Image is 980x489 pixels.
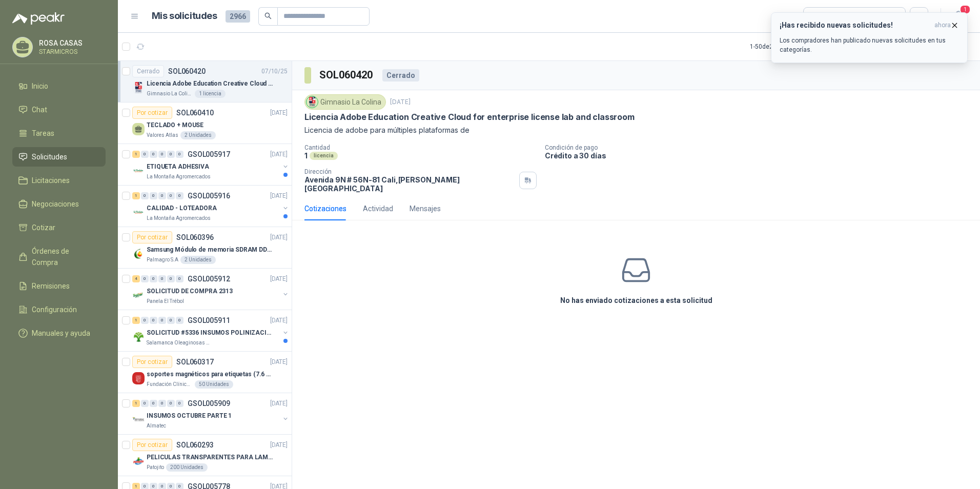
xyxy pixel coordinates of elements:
p: PELICULAS TRANSPARENTES PARA LAMINADO EN CALIENTE [147,453,274,462]
img: Company Logo [307,96,318,108]
p: Dirección [304,168,515,175]
div: 0 [158,275,166,282]
div: 1 [132,192,140,199]
div: 0 [167,275,175,282]
p: Los compradores han publicado nuevas solicitudes en tus categorías. [780,36,959,54]
div: 50 Unidades [195,380,233,389]
p: 1 [304,151,308,160]
div: Por cotizar [132,356,172,368]
span: Chat [32,104,47,115]
div: 0 [176,192,183,199]
div: 0 [158,151,166,158]
p: SOLICITUD DE COMPRA 2313 [147,287,233,296]
div: 0 [141,400,149,407]
a: Licitaciones [12,171,106,190]
div: 0 [158,317,166,324]
p: [DATE] [270,150,288,159]
p: Palmagro S.A [147,256,178,264]
span: 1 [959,5,971,14]
span: Tareas [32,128,54,139]
a: Chat [12,100,106,119]
div: 2 Unidades [180,131,216,139]
div: 0 [150,317,157,324]
div: Mensajes [410,203,441,214]
div: 1 [132,317,140,324]
div: 0 [141,192,149,199]
a: 1 0 0 0 0 0 GSOL005909[DATE] Company LogoINSUMOS OCTUBRE PARTE 1Almatec [132,397,290,430]
p: Gimnasio La Colina [147,90,193,98]
p: Cantidad [304,144,537,151]
a: Por cotizarSOL060396[DATE] Company LogoSamsung Módulo de memoria SDRAM DDR4 M393A2G40DB0 de 16 GB... [118,227,292,269]
div: 200 Unidades [166,463,208,472]
button: 1 [949,7,968,26]
p: [DATE] [270,399,288,409]
p: ROSA CASAS [39,39,103,47]
button: ¡Has recibido nuevas solicitudes!ahora Los compradores han publicado nuevas solicitudes en tus ca... [771,12,968,63]
a: 1 0 0 0 0 0 GSOL005911[DATE] Company LogoSOLICITUD #5336 INSUMOS POLINIZACIÓNSalamanca Oleaginosa... [132,314,290,347]
img: Company Logo [132,248,145,260]
p: soportes magnéticos para etiquetas (7.6 cm x 12.6 cm) [147,370,274,379]
a: Manuales y ayuda [12,323,106,343]
div: 0 [176,400,183,407]
p: SOL060410 [176,109,214,116]
span: Configuración [32,304,77,315]
p: Licencia de adobe para múltiples plataformas de [304,125,968,136]
p: 07/10/25 [261,67,288,76]
div: 0 [150,275,157,282]
a: 4 0 0 0 0 0 GSOL005912[DATE] Company LogoSOLICITUD DE COMPRA 2313Panela El Trébol [132,273,290,305]
img: Company Logo [132,414,145,426]
h3: SOL060420 [319,67,374,83]
h3: No has enviado cotizaciones a esta solicitud [560,295,712,306]
p: Panela El Trébol [147,297,184,305]
span: Remisiones [32,280,70,292]
div: Por cotizar [132,439,172,451]
p: Licencia Adobe Education Creative Cloud for enterprise license lab and classroom [304,112,635,123]
span: search [264,12,272,19]
div: 0 [167,151,175,158]
a: Cotizar [12,218,106,237]
p: [DATE] [270,233,288,242]
p: GSOL005917 [188,151,230,158]
div: Por cotizar [132,107,172,119]
p: Salamanca Oleaginosas SAS [147,339,211,347]
a: Remisiones [12,276,106,296]
div: 1 [132,400,140,407]
p: Crédito a 30 días [545,151,976,160]
a: Por cotizarSOL060317[DATE] Company Logosoportes magnéticos para etiquetas (7.6 cm x 12.6 cm)Funda... [118,352,292,393]
a: Órdenes de Compra [12,241,106,272]
p: Fundación Clínica Shaio [147,380,193,389]
p: SOL060420 [168,68,206,75]
div: Cerrado [132,65,164,77]
span: Negociaciones [32,198,79,210]
p: [DATE] [270,440,288,450]
p: [DATE] [270,316,288,325]
div: 2 Unidades [180,256,216,264]
p: SOL060293 [176,441,214,449]
a: Por cotizarSOL060293[DATE] Company LogoPELICULAS TRANSPARENTES PARA LAMINADO EN CALIENTEPatojito2... [118,435,292,476]
p: ETIQUETA ADHESIVA [147,162,209,172]
div: 0 [158,192,166,199]
div: 4 [132,275,140,282]
p: Condición de pago [545,144,976,151]
div: licencia [310,152,338,160]
div: 0 [158,400,166,407]
h1: Mis solicitudes [152,9,217,24]
span: Órdenes de Compra [32,246,96,268]
a: Configuración [12,300,106,319]
div: 0 [150,400,157,407]
div: 0 [141,317,149,324]
p: Patojito [147,463,164,472]
img: Company Logo [132,372,145,384]
span: Licitaciones [32,175,70,186]
p: Valores Atlas [147,131,178,139]
p: [DATE] [270,108,288,118]
div: Por cotizar [132,231,172,243]
p: [DATE] [270,357,288,367]
span: Manuales y ayuda [32,328,90,339]
a: 1 0 0 0 0 0 GSOL005916[DATE] Company LogoCALIDAD - LOTEADORALa Montaña Agromercados [132,190,290,222]
p: INSUMOS OCTUBRE PARTE 1 [147,411,232,421]
p: GSOL005911 [188,317,230,324]
a: Negociaciones [12,194,106,214]
div: 0 [167,317,175,324]
p: SOL060317 [176,358,214,365]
